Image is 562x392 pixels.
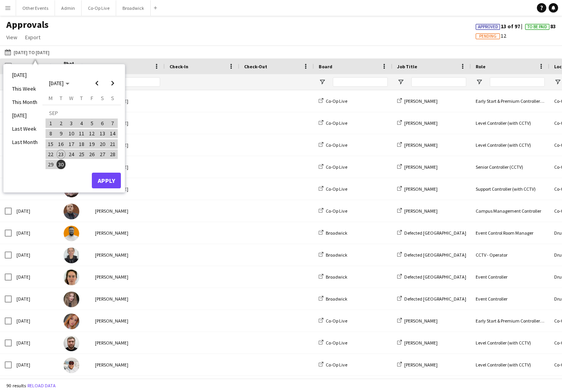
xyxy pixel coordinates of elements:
button: 12-09-2025 [87,128,97,139]
div: [PERSON_NAME] [90,134,165,156]
span: [PERSON_NAME] [404,142,438,148]
span: T [60,95,62,102]
input: Role Filter Input [490,77,545,87]
span: 4 [77,119,86,128]
span: [PERSON_NAME] [404,340,438,346]
button: 13-09-2025 [97,128,107,139]
div: [DATE] [12,332,59,354]
button: Open Filter Menu [554,78,561,86]
span: [PERSON_NAME] [404,318,438,324]
a: Export [22,32,44,42]
span: T [80,95,83,102]
span: 28 [108,150,117,159]
a: Co-Op Live [319,340,347,346]
span: [PERSON_NAME] [404,98,438,104]
span: To Be Paid [527,24,547,29]
li: [DATE] [7,109,42,122]
span: 12 [476,32,506,39]
span: 21 [108,139,117,149]
div: Early Start & Premium Controller (with CCTV) [471,90,549,112]
span: 27 [98,150,107,159]
button: Other Events [16,0,55,16]
span: S [111,95,114,102]
a: Co-Op Live [319,186,347,192]
a: Broadwick [319,230,347,236]
td: SEP [46,108,118,118]
a: [PERSON_NAME] [397,362,438,368]
span: 5 [87,119,97,128]
a: [PERSON_NAME] [397,318,438,324]
span: Defected [GEOGRAPHIC_DATA] [404,296,466,302]
li: Last Month [7,135,42,149]
img: Sinead Whelan [64,292,79,307]
span: Defected [GEOGRAPHIC_DATA] [404,230,466,236]
input: Job Title Filter Input [411,77,466,87]
button: 07-09-2025 [108,118,118,128]
a: [PERSON_NAME] [397,120,438,126]
button: 16-09-2025 [56,139,66,149]
div: Event Controller [471,266,549,288]
a: Co-Op Live [319,208,347,214]
div: Level Controller (with CCTV) [471,354,549,376]
span: 29 [46,160,55,169]
div: [PERSON_NAME] [90,310,165,332]
div: Event Controller [471,288,549,310]
span: 2 [57,119,66,128]
span: Broadwick [326,230,347,236]
button: 02-09-2025 [56,118,66,128]
a: [PERSON_NAME] [397,208,438,214]
span: 15 [46,139,55,149]
div: [DATE] [12,200,59,222]
div: [PERSON_NAME] [90,244,165,266]
a: Co-Op Live [319,98,347,104]
button: 08-09-2025 [46,128,56,139]
a: Co-Op Live [319,142,347,148]
button: Open Filter Menu [397,78,404,86]
button: 22-09-2025 [46,149,56,159]
div: [PERSON_NAME] [90,112,165,134]
img: Mat Woods [64,335,79,351]
span: 26 [87,150,97,159]
button: 23-09-2025 [56,149,66,159]
span: S [101,95,104,102]
span: [PERSON_NAME] [404,164,438,170]
button: 04-09-2025 [77,118,87,128]
button: Previous month [89,75,105,91]
span: Co-Op Live [326,318,347,324]
span: 30 [57,160,66,169]
div: [PERSON_NAME] [90,288,165,310]
a: Defected [GEOGRAPHIC_DATA] [397,296,466,302]
div: [DATE] [12,266,59,288]
span: Co-Op Live [326,340,347,346]
a: Co-Op Live [319,120,347,126]
span: Co-Op Live [326,208,347,214]
a: [PERSON_NAME] [397,186,438,192]
button: Broadwick [116,0,151,16]
span: W [69,95,73,102]
button: 18-09-2025 [77,139,87,149]
span: 18 [77,139,86,149]
span: M [49,95,53,102]
button: 06-09-2025 [97,118,107,128]
span: Check-In [170,64,188,69]
span: Defected [GEOGRAPHIC_DATA] [404,252,466,258]
div: [PERSON_NAME] [90,200,165,222]
img: Ben Sidaway [64,226,79,241]
button: 11-09-2025 [77,128,87,139]
span: 23 [57,150,66,159]
img: Amy Taylor [64,248,79,263]
div: Level Controller (with CCTV) [471,112,549,134]
a: [PERSON_NAME] [397,340,438,346]
button: Co-Op Live [82,0,116,16]
button: Next month [105,75,120,91]
div: Level Controller (with CCTV) [471,134,549,156]
li: [DATE] [7,68,42,82]
div: [PERSON_NAME] [90,178,165,200]
div: [DATE] [12,288,59,310]
span: Board [319,64,332,69]
span: Co-Op Live [326,362,347,368]
a: Defected [GEOGRAPHIC_DATA] [397,252,466,258]
a: Defected [GEOGRAPHIC_DATA] [397,274,466,280]
span: View [6,34,17,41]
button: 19-09-2025 [87,139,97,149]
